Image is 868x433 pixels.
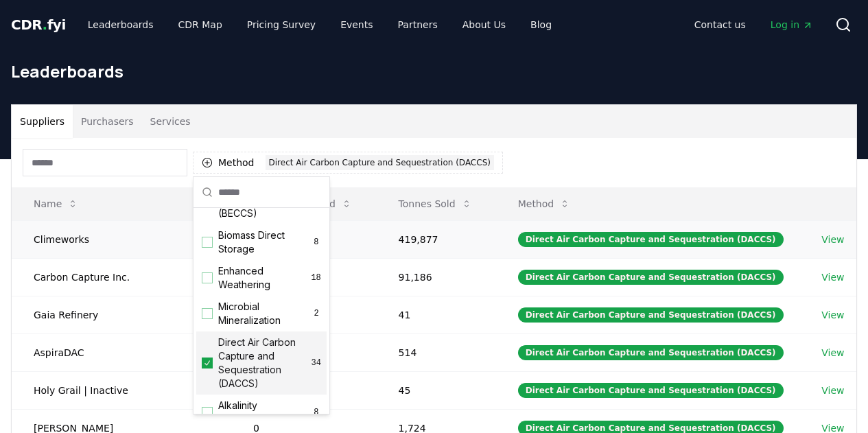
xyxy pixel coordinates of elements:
[821,270,844,284] a: View
[77,12,165,37] a: Leaderboards
[218,336,312,390] span: Direct Air Carbon Capture and Sequestration (DACCS)
[683,12,824,37] nav: Main
[683,12,757,37] a: Contact us
[142,105,199,138] button: Services
[312,308,321,319] span: 2
[167,12,233,37] a: CDR Map
[12,296,231,333] td: Gaia Refinery
[518,307,784,323] div: Direct Air Carbon Capture and Sequestration (DACCS)
[218,300,312,327] span: Microbial Mineralization
[218,264,311,292] span: Enhanced Weathering
[821,346,844,360] a: View
[73,105,142,138] button: Purchasers
[11,16,66,33] span: CDR fyi
[218,399,312,426] span: Alkalinity Enhancement
[12,258,231,296] td: Carbon Capture Inc.
[377,371,496,409] td: 45
[312,237,321,248] span: 8
[821,384,844,397] a: View
[23,190,89,218] button: Name
[312,407,321,418] span: 8
[11,15,66,34] a: CDR.fyi
[43,16,47,33] span: .
[193,152,503,174] button: MethodDirect Air Carbon Capture and Sequestration (DACCS)
[312,358,321,368] span: 34
[518,345,784,360] div: Direct Air Carbon Capture and Sequestration (DACCS)
[12,105,73,138] button: Suppliers
[821,233,844,246] a: View
[77,12,563,37] nav: Main
[760,12,824,37] a: Log in
[821,308,844,322] a: View
[387,12,449,37] a: Partners
[518,232,784,247] div: Direct Air Carbon Capture and Sequestration (DACCS)
[236,12,327,37] a: Pricing Survey
[451,12,517,37] a: About Us
[507,190,582,218] button: Method
[519,12,563,37] a: Blog
[377,296,496,333] td: 41
[266,155,494,170] div: Direct Air Carbon Capture and Sequestration (DACCS)
[11,60,857,82] h1: Leaderboards
[377,258,496,296] td: 91,186
[329,12,384,37] a: Events
[388,190,483,218] button: Tonnes Sold
[12,333,231,371] td: AspiraDAC
[518,270,784,285] div: Direct Air Carbon Capture and Sequestration (DACCS)
[12,371,231,409] td: Holy Grail | Inactive
[377,333,496,371] td: 514
[518,383,784,398] div: Direct Air Carbon Capture and Sequestration (DACCS)
[12,220,231,258] td: Climeworks
[218,229,312,256] span: Biomass Direct Storage
[311,272,321,283] span: 18
[771,18,813,32] span: Log in
[377,220,496,258] td: 419,877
